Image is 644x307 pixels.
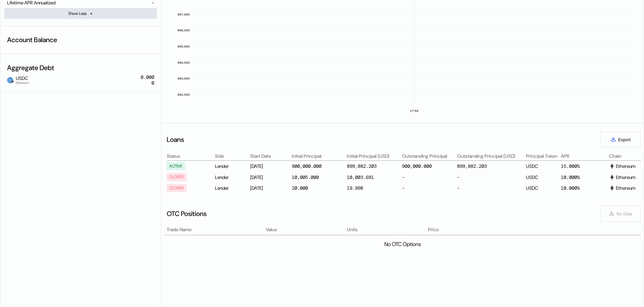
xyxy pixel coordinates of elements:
[11,80,14,83] img: svg+xml,%3c
[618,137,631,142] span: Export
[402,173,456,181] div: -
[402,184,456,192] div: -
[250,153,291,159] div: Start Date
[215,184,249,192] div: Lender
[215,162,249,170] div: Lender
[292,174,319,180] div: 10,005.000
[609,163,615,169] img: svg+xml,%3c
[292,163,321,169] div: 900,000.000
[347,185,363,191] div: 19.998
[167,226,192,233] span: Trade Name
[402,163,432,169] div: 900,000.000
[141,74,154,86] div: 0
[215,153,249,159] div: Side
[526,153,560,159] div: Principal Token
[428,226,439,233] span: Price
[250,184,291,192] div: [DATE]
[215,173,249,181] div: Lender
[250,173,291,181] div: [DATE]
[347,163,377,169] div: 899,882.203
[178,28,190,32] text: 896,000
[526,184,560,192] div: USDC
[16,81,29,85] span: Ethereum
[457,173,525,181] div: -
[609,163,636,169] div: Ethereum
[609,185,636,191] div: Ethereum
[250,162,291,170] div: [DATE]
[410,109,419,113] text: 17:59
[347,174,374,180] div: 10,003.691
[13,75,29,84] span: USDC
[178,76,190,80] text: 893,000
[178,93,190,96] text: 892,000
[68,11,87,16] div: Show Less
[169,175,184,179] div: CLOSED
[457,153,525,159] div: Outstanding Principal (USD)
[178,61,190,64] text: 894,000
[167,153,214,159] div: Status
[169,164,182,168] div: ACTIVE
[526,173,560,181] div: USDC
[600,131,641,148] button: Export
[561,162,608,170] div: 15.000%
[457,163,487,169] div: 899,882.203
[4,33,157,47] div: Account Balance
[169,186,184,190] div: CLOSED
[561,173,608,181] div: 10.000%
[4,61,157,75] div: Aggregate Debt
[526,162,560,170] div: USDC
[178,44,190,48] text: 895,000
[7,77,13,83] img: usdc.png
[609,175,615,180] img: svg+xml,%3c
[609,185,615,191] img: svg+xml,%3c
[347,153,401,159] div: Initial Principal (USD)
[292,153,346,159] div: Initial Principal
[609,174,636,180] div: Ethereum
[4,8,157,19] button: Show Less
[167,135,184,144] div: Loans
[402,153,456,159] div: Outstanding Principal
[167,209,207,218] div: OTC Positions
[292,185,308,191] div: 20.000
[561,184,608,192] div: 10.000%
[384,241,421,248] div: No OTC Options
[266,226,277,233] span: Value
[141,74,154,80] div: 0.000
[561,153,608,159] div: APR
[178,12,190,16] text: 897,000
[457,184,525,192] div: -
[347,226,358,233] span: Units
